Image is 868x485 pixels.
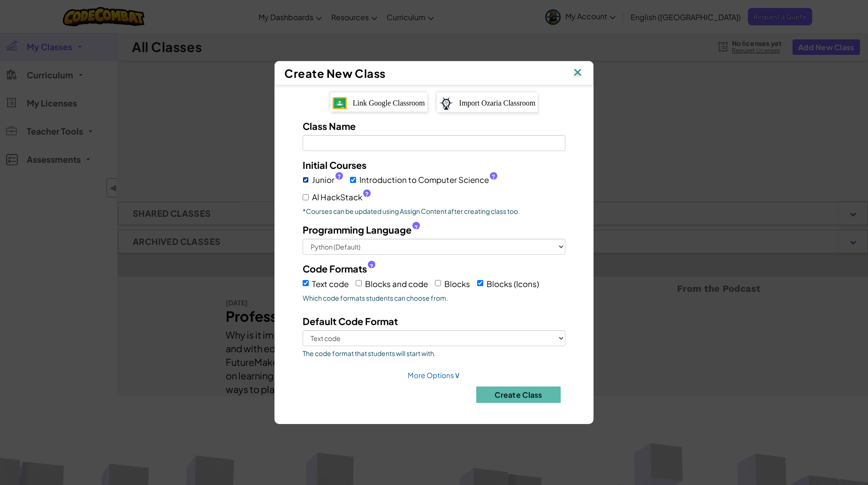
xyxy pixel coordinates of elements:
[312,190,371,204] span: AI HackStack
[492,173,495,181] span: ?
[365,190,369,198] span: ?
[333,97,347,109] img: IconGoogleClassroom.svg
[359,173,497,187] span: Introduction to Computer Science
[303,315,398,327] span: Default Code Format
[350,177,356,183] input: Introduction to Computer Science?
[487,279,539,289] span: Blocks (Icons)
[439,97,453,110] img: ozaria-logo.png
[571,66,584,80] img: IconClose.svg
[303,262,367,275] span: Code Formats
[303,194,309,200] input: AI HackStack?
[284,66,386,80] span: Create New Class
[454,369,460,380] span: ∨
[312,279,349,289] span: Text code
[365,279,428,289] span: Blocks and code
[408,371,460,379] a: More Options
[353,99,425,107] span: Link Google Classroom
[312,173,343,187] span: Junior
[303,177,309,183] input: Junior?
[303,349,565,358] span: The code format that students will start with.
[435,280,441,286] input: Blocks
[356,280,362,286] input: Blocks and code
[303,158,366,172] label: Initial Courses
[476,386,561,403] button: Create Class
[303,293,565,303] span: Which code formats students can choose from.
[303,223,411,236] span: Programming Language
[477,280,483,286] input: Blocks (Icons)
[370,263,373,270] span: ?
[414,224,418,231] span: ?
[303,206,565,216] p: *Courses can be updated using Assign Content after creating class too.
[303,280,309,286] input: Text code
[459,99,536,107] span: Import Ozaria Classroom
[444,279,470,289] span: Blocks
[337,173,341,181] span: ?
[303,120,356,132] span: Class Name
